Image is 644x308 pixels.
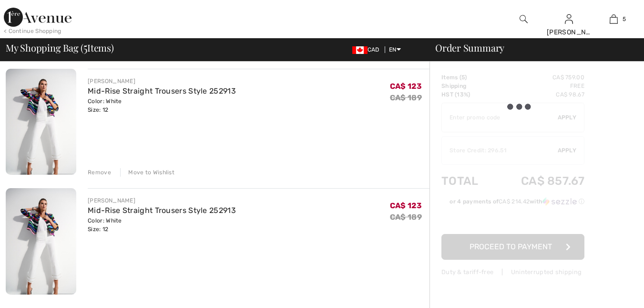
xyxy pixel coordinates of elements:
[565,13,573,25] img: My Info
[390,82,422,91] span: CA$ 123
[120,168,174,177] div: Move to Wishlist
[6,69,76,175] img: Mid-Rise Straight Trousers Style 252913
[390,201,422,210] span: CA$ 123
[88,206,236,215] a: Mid-Rise Straight Trousers Style 252913
[88,97,236,114] div: Color: White Size: 12
[88,168,111,177] div: Remove
[547,27,591,37] div: [PERSON_NAME]
[352,46,383,53] span: CAD
[6,188,76,294] img: Mid-Rise Straight Trousers Style 252913
[88,77,236,85] div: [PERSON_NAME]
[4,8,72,27] img: 1ère Avenue
[610,13,618,25] img: My Bag
[88,196,236,205] div: [PERSON_NAME]
[565,14,573,23] a: Sign In
[6,43,114,53] span: My Shopping Bag ( Items)
[389,46,401,53] span: EN
[352,46,368,54] img: Canadian Dollar
[4,27,61,35] div: < Continue Shopping
[390,93,422,102] s: CA$ 189
[390,212,422,222] s: CA$ 189
[623,15,626,23] span: 5
[88,216,236,234] div: Color: White Size: 12
[520,13,528,25] img: search the website
[424,43,638,53] div: Order Summary
[83,41,87,53] span: 5
[88,86,236,96] a: Mid-Rise Straight Trousers Style 252913
[592,13,636,25] a: 5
